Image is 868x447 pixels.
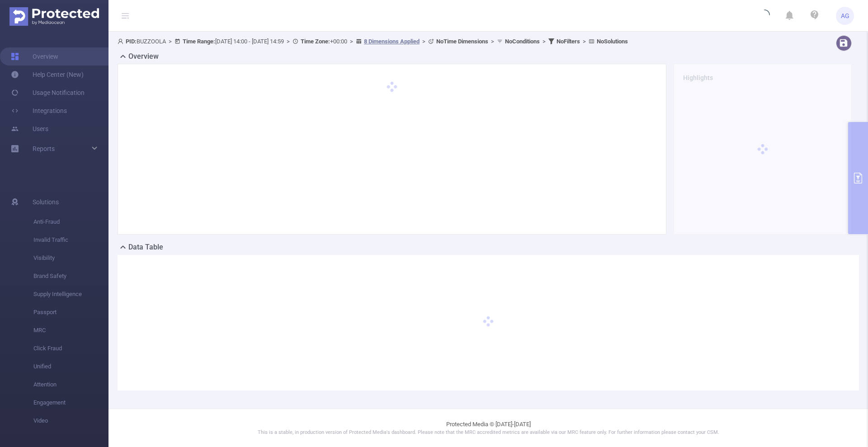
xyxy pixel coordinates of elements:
span: Reports [33,145,55,152]
span: Brand Safety [33,267,108,285]
b: PID: [126,38,137,45]
span: Solutions [33,193,59,211]
span: Click Fraud [33,339,108,358]
span: Invalid Traffic [33,231,108,249]
span: > [420,38,428,45]
span: AG [841,7,849,25]
a: Users [11,120,48,138]
span: Attention [33,376,108,394]
span: > [347,38,356,45]
span: MRC [33,321,108,339]
span: > [580,38,589,45]
span: Visibility [33,249,108,267]
span: Passport [33,303,108,321]
span: > [284,38,292,45]
a: Help Center (New) [11,66,84,84]
footer: Protected Media © [DATE]-[DATE] [108,409,868,447]
span: Unified [33,358,108,376]
span: Engagement [33,394,108,412]
a: Integrations [11,102,67,120]
b: Time Range: [183,38,215,45]
i: icon: loading [759,9,770,22]
span: Video [33,412,108,430]
span: Anti-Fraud [33,213,108,231]
span: > [488,38,497,45]
b: Time Zone: [301,38,330,45]
i: icon: user [118,38,126,44]
span: > [166,38,175,45]
a: Reports [33,140,55,158]
b: No Solutions [597,38,628,45]
span: Supply Intelligence [33,285,108,303]
p: This is a stable, in production version of Protected Media's dashboard. Please note that the MRC ... [131,429,845,437]
b: No Filters [557,38,580,45]
b: No Conditions [505,38,540,45]
h2: Data Table [128,242,163,253]
b: No Time Dimensions [436,38,488,45]
a: Overview [11,47,58,66]
u: 8 Dimensions Applied [364,38,420,45]
span: BUZZOOLA [DATE] 14:00 - [DATE] 14:59 +00:00 [118,38,628,45]
a: Usage Notification [11,84,85,102]
img: Protected Media [9,7,99,26]
h2: Overview [128,51,159,62]
span: > [540,38,548,45]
